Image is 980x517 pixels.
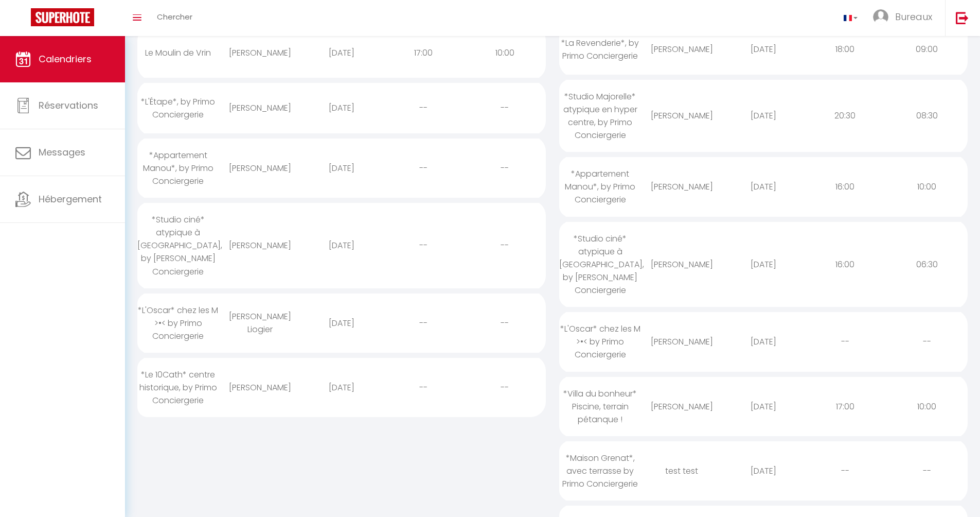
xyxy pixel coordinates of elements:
[895,10,932,23] span: Bureaux
[641,390,723,423] div: [PERSON_NAME]
[723,454,805,488] div: [DATE]
[137,294,219,353] div: *L'Oscar* chez les M >•< by Primo Conciergerie
[804,390,886,423] div: 17:00
[137,358,219,417] div: *Le 10Cath* centre historique, by Primo Conciergerie
[804,454,886,488] div: --
[39,99,98,112] span: Réservations
[886,248,968,281] div: 06:30
[641,454,723,488] div: test test
[39,146,85,159] span: Messages
[559,377,641,436] div: *Villa du bonheur* Piscine, terrain pétanque !
[804,32,886,66] div: 18:00
[804,99,886,132] div: 20:30
[804,325,886,358] div: --
[641,99,723,132] div: [PERSON_NAME]
[137,203,219,288] div: *Studio ciné* atypique à [GEOGRAPHIC_DATA], by [PERSON_NAME] Conciergerie
[8,4,39,35] button: Ouvrir le widget de chat LiveChat
[886,170,968,203] div: 10:00
[804,248,886,281] div: 16:00
[382,36,464,70] div: 17:00
[723,32,805,66] div: [DATE]
[559,312,641,371] div: *L'Oscar* chez les M >•< by Primo Conciergerie
[382,306,464,340] div: --
[219,300,301,346] div: [PERSON_NAME] Liogier
[886,325,968,358] div: --
[873,9,888,25] img: ...
[382,229,464,262] div: --
[39,53,92,65] span: Calendriers
[382,91,464,125] div: --
[464,91,546,125] div: --
[559,157,641,216] div: *Appartement Manou*, by Primo Conciergerie
[382,371,464,404] div: --
[723,390,805,423] div: [DATE]
[641,170,723,203] div: [PERSON_NAME]
[31,8,94,26] img: Super Booking
[464,36,546,70] div: 10:00
[886,32,968,66] div: 09:00
[219,151,301,185] div: [PERSON_NAME]
[641,248,723,281] div: [PERSON_NAME]
[886,390,968,423] div: 10:00
[886,99,968,132] div: 08:30
[301,371,383,404] div: [DATE]
[219,371,301,404] div: [PERSON_NAME]
[157,11,192,22] span: Chercher
[723,248,805,281] div: [DATE]
[956,11,969,24] img: logout
[559,26,641,73] div: *La Revenderie*, by Primo Conciergerie
[382,151,464,185] div: --
[559,80,641,152] div: *Studio Majorelle* atypique en hyper centre, by Primo Conciergerie
[464,306,546,340] div: --
[804,170,886,203] div: 16:00
[464,151,546,185] div: --
[559,441,641,501] div: *Maison Grenat*, avec terrasse by Primo Conciergerie
[301,36,383,70] div: [DATE]
[137,139,219,198] div: *Appartement Manou*, by Primo Conciergerie
[219,91,301,125] div: [PERSON_NAME]
[559,222,641,307] div: *Studio ciné* atypique à [GEOGRAPHIC_DATA], by [PERSON_NAME] Conciergerie
[641,325,723,358] div: [PERSON_NAME]
[301,151,383,185] div: [DATE]
[641,32,723,66] div: [PERSON_NAME]
[219,229,301,262] div: [PERSON_NAME]
[219,36,301,70] div: [PERSON_NAME]
[39,193,102,205] span: Hébergement
[137,36,219,70] div: Le Moulin de Vrin
[723,325,805,358] div: [DATE]
[464,371,546,404] div: --
[886,454,968,488] div: --
[301,229,383,262] div: [DATE]
[723,170,805,203] div: [DATE]
[301,306,383,340] div: [DATE]
[464,229,546,262] div: --
[137,85,219,131] div: *L'Étape*, by Primo Conciergerie
[301,91,383,125] div: [DATE]
[723,99,805,132] div: [DATE]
